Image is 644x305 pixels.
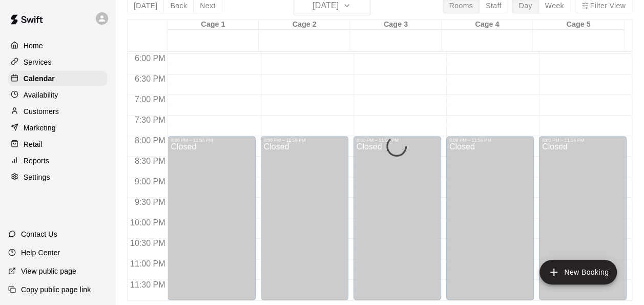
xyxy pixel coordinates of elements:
span: 7:00 PM [132,95,168,104]
p: Availability [24,90,58,100]
span: 9:00 PM [132,177,168,186]
p: Reports [24,156,49,166]
a: Customers [8,104,107,119]
div: Closed [357,143,438,303]
button: add [539,260,617,284]
span: 7:30 PM [132,116,168,124]
div: 8:00 PM – 11:59 PM: Closed [261,136,348,300]
span: 10:00 PM [128,218,168,227]
div: Cage 4 [442,20,533,30]
p: Calendar [24,73,55,84]
div: 8:00 PM – 11:59 PM [264,138,345,143]
a: Retail [8,137,107,152]
a: Availability [8,87,107,103]
div: 8:00 PM – 11:59 PM: Closed [446,136,534,300]
div: Closed [449,143,531,303]
div: Cage 5 [533,20,624,30]
a: Marketing [8,120,107,136]
span: 10:30 PM [128,239,168,247]
p: View public page [21,266,76,276]
div: Closed [171,143,252,303]
div: 8:00 PM – 11:59 PM: Closed [354,136,441,300]
p: Marketing [24,123,56,133]
div: Cage 1 [168,20,259,30]
div: 8:00 PM – 11:59 PM [357,138,438,143]
div: 8:00 PM – 11:59 PM [542,138,624,143]
span: 11:00 PM [128,259,168,268]
p: Contact Us [21,229,57,239]
div: 8:00 PM – 11:59 PM: Closed [539,136,627,300]
a: Calendar [8,71,107,86]
a: Reports [8,153,107,168]
p: Home [24,41,43,51]
div: 8:00 PM – 11:59 PM [171,138,252,143]
p: Retail [24,139,43,149]
a: Settings [8,169,107,185]
p: Services [24,57,52,67]
span: 8:30 PM [132,157,168,165]
p: Copy public page link [21,284,91,295]
p: Help Center [21,247,60,258]
a: Home [8,38,107,53]
div: Closed [264,143,345,303]
div: Closed [542,143,624,303]
span: 6:30 PM [132,74,168,83]
div: Cage 2 [259,20,350,30]
span: 8:00 PM [132,136,168,145]
div: Cage 3 [350,20,441,30]
div: 8:00 PM – 11:59 PM [449,138,531,143]
p: Settings [24,172,50,182]
span: 11:30 PM [128,280,168,289]
a: Services [8,54,107,70]
p: Customers [24,106,59,117]
span: 6:00 PM [132,54,168,63]
div: 8:00 PM – 11:59 PM: Closed [168,136,255,300]
span: 9:30 PM [132,198,168,206]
